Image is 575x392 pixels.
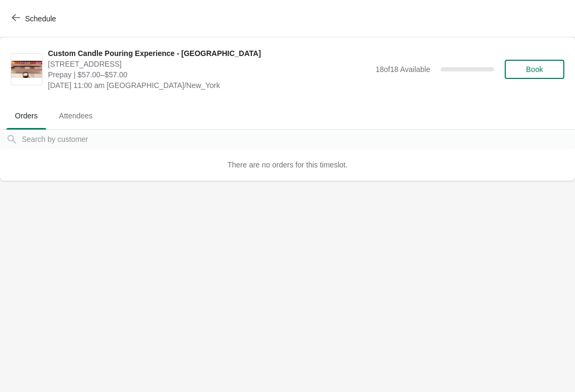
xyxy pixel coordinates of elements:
[48,48,370,59] span: Custom Candle Pouring Experience - [GEOGRAPHIC_DATA]
[11,61,42,78] img: Custom Candle Pouring Experience - Fort Lauderdale
[25,14,56,23] span: Schedule
[48,59,370,69] span: [STREET_ADDRESS]
[21,130,575,149] input: Search by customer
[375,65,430,74] span: 18 of 18 Available
[5,9,64,28] button: Schedule
[51,106,101,125] span: Attendees
[227,161,348,169] span: There are no orders for this timeslot.
[48,80,370,91] span: [DATE] 11:00 am [GEOGRAPHIC_DATA]/New_York
[48,69,370,80] span: Prepay | $57.00–$57.00
[6,106,46,125] span: Orders
[526,65,543,74] span: Book
[505,60,564,79] button: Book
